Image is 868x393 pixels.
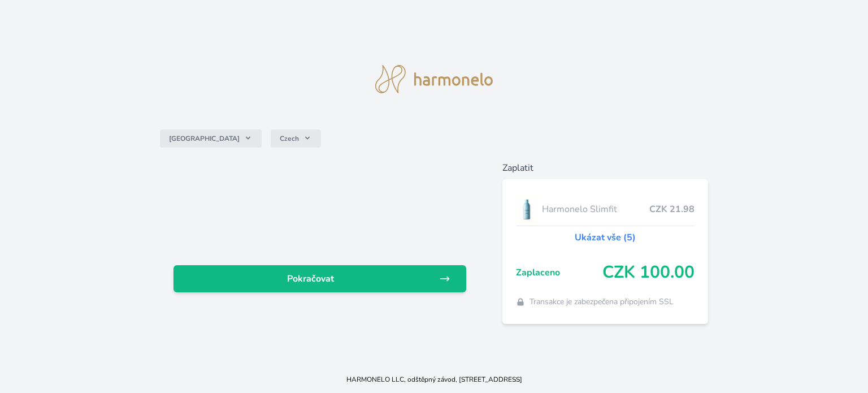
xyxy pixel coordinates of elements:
span: [GEOGRAPHIC_DATA] [169,134,240,143]
span: CZK 21.98 [649,202,695,216]
span: Pokračovat [183,272,439,286]
span: Transakce je zabezpečena připojením SSL [530,296,674,308]
button: Czech [271,129,321,148]
span: Czech [280,134,299,143]
span: Zaplaceno [516,266,602,279]
button: [GEOGRAPHIC_DATA] [160,129,262,148]
h6: Zaplatit [502,161,708,175]
span: CZK 100.00 [602,262,695,283]
img: logo.svg [375,65,493,93]
img: SLIMFIT_se_stinem_x-lo.jpg [516,195,537,223]
span: Harmonelo Slimfit [542,202,649,216]
a: Pokračovat [173,265,466,292]
a: Ukázat vše (5) [575,231,636,244]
